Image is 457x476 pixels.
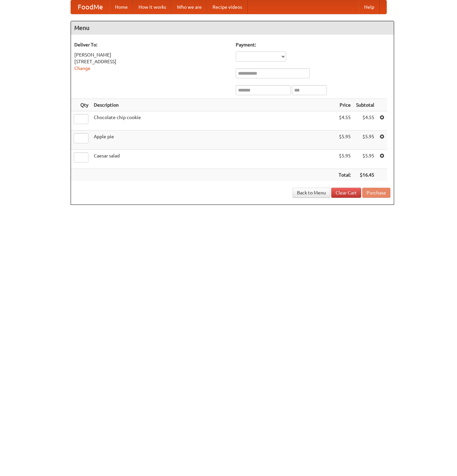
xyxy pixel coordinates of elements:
[331,188,361,198] a: Clear Cart
[353,111,377,131] td: $4.55
[74,66,90,71] a: Change
[133,0,172,14] a: How it works
[336,99,353,111] th: Price
[336,111,353,131] td: $4.55
[359,0,380,14] a: Help
[236,41,390,48] h5: Payment:
[293,188,330,198] a: Back to Menu
[74,51,229,58] div: [PERSON_NAME]
[71,0,110,14] a: FoodMe
[353,169,377,181] th: $16.45
[362,188,390,198] button: Purchase
[336,131,353,150] td: $5.95
[336,150,353,169] td: $5.95
[172,0,207,14] a: Who we are
[71,21,394,35] h4: Menu
[207,0,247,14] a: Recipe videos
[91,150,336,169] td: Caesar salad
[91,99,336,111] th: Description
[336,169,353,181] th: Total:
[91,131,336,150] td: Apple pie
[74,58,229,65] div: [STREET_ADDRESS]
[71,99,91,111] th: Qty
[353,150,377,169] td: $5.95
[110,0,133,14] a: Home
[353,131,377,150] td: $5.95
[353,99,377,111] th: Subtotal
[74,41,229,48] h5: Deliver To:
[91,111,336,131] td: Chocolate chip cookie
